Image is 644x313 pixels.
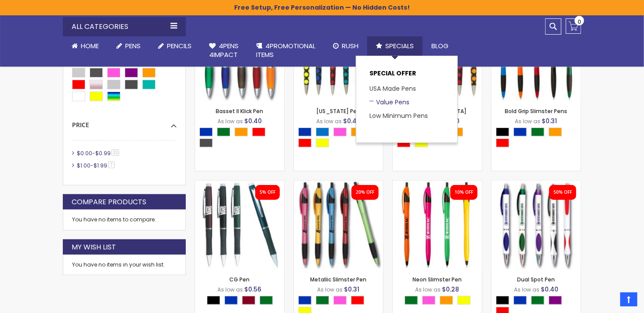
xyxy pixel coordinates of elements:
span: $0.99 [95,149,111,157]
strong: Compare Products [72,197,146,207]
a: Bold Grip Slimster Pens [505,107,568,115]
span: As low as [316,117,342,125]
a: Low Minimum Pens [369,111,428,120]
div: Black [207,296,220,305]
div: Pink [333,296,347,305]
div: Yellow [415,139,428,147]
div: Red [252,128,265,136]
a: Neon Slimster Pen [413,276,462,283]
a: Neon Slimster Pen [393,180,482,188]
span: Blog [431,41,449,50]
a: $1.00-$1.997 [75,162,118,169]
span: Specials [385,41,414,50]
div: All Categories [63,17,186,36]
span: $0.28 [442,285,459,294]
div: 20% OFF [356,189,374,196]
span: As low as [514,286,539,293]
div: Blue [298,128,311,136]
a: [US_STATE] Pen [317,107,361,115]
span: $0.40 [541,285,558,294]
div: 50% OFF [554,189,572,196]
div: Purple [549,296,562,305]
div: 5% OFF [260,189,275,196]
div: Red [397,139,410,147]
div: Green [531,296,544,305]
div: Black [496,128,509,136]
a: Pencils [149,36,200,56]
a: Blog [423,36,457,56]
a: CG Pen [230,276,250,283]
div: Red [496,139,509,147]
a: Home [63,36,108,56]
div: Blue [224,296,238,305]
div: Price [72,114,177,129]
div: Blue [199,128,213,136]
img: Neon Slimster Pen [393,181,482,270]
span: $0.56 [245,285,262,294]
div: Blue [514,296,527,305]
div: Blue Light [316,128,329,136]
div: Blue [298,296,311,305]
a: 0 [566,18,581,34]
span: As low as [218,286,243,293]
span: Pens [125,41,141,50]
a: USA Made Pens [369,84,416,93]
a: Metallic Slimster Pen [294,180,383,188]
div: Select A Color [207,296,277,307]
div: Pink [422,296,435,305]
div: Smoke [199,139,213,147]
span: Rush [342,41,358,50]
div: Orange [351,128,364,136]
img: Dual Spot Pen [492,181,581,270]
div: Green [260,296,273,305]
a: Dual Spot Pen [492,180,581,188]
a: 4Pens4impact [200,36,247,65]
span: As low as [515,117,541,125]
div: Black [496,296,509,305]
span: 0 [578,18,581,26]
span: 4PROMOTIONAL ITEMS [256,41,315,59]
span: 33 [112,149,119,156]
div: Select A Color [199,128,284,149]
a: Dual Spot Pen [517,276,555,283]
span: $0.00 [77,149,92,157]
div: Burgundy [242,296,255,305]
img: CG Pen [195,181,284,270]
a: Top [620,292,637,306]
a: 4PROMOTIONALITEMS [247,36,324,65]
div: Green [531,128,544,136]
span: $0.31 [542,117,557,125]
a: Value Pens [369,98,409,107]
img: Metallic Slimster Pen [294,181,383,270]
div: Yellow [316,139,329,147]
div: You have no items to compare. [63,210,186,230]
strong: My Wish List [72,242,116,252]
span: $0.40 [244,117,262,125]
a: Metallic Slimster Pen [311,276,367,283]
div: Select A Color [405,296,475,307]
div: Blue [514,128,527,136]
a: Basset II Klick Pen [216,107,264,115]
span: Home [81,41,99,50]
span: 4Pens 4impact [209,41,239,59]
a: $0.00-$0.9933 [75,149,122,157]
div: Green [217,128,230,136]
span: As low as [217,117,243,125]
div: Red [298,139,311,147]
div: Green [405,296,418,305]
span: As low as [318,286,343,293]
div: Red [351,296,364,305]
a: Pens [108,36,149,56]
span: Pencils [167,41,192,50]
a: CG Pen [195,180,284,188]
div: Orange [235,128,248,136]
div: Orange [549,128,562,136]
span: $1.00 [77,162,90,169]
span: $1.99 [94,162,107,169]
div: Pink [333,128,347,136]
div: Orange [440,296,453,305]
span: $0.31 [344,285,360,294]
p: SPECIAL OFFER [369,69,444,82]
span: 7 [108,162,115,168]
div: Yellow [457,296,470,305]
